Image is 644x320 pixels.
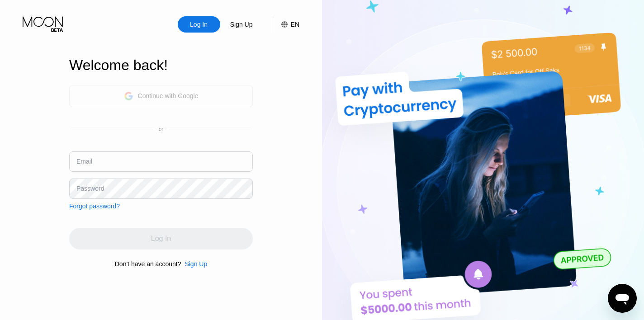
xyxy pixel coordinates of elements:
[189,20,208,29] div: Log In
[76,158,92,165] div: Email
[69,85,253,107] div: Continue with Google
[159,126,164,132] div: or
[229,20,254,29] div: Sign Up
[69,57,253,74] div: Welcome back!
[272,16,299,33] div: EN
[291,21,299,28] div: EN
[138,92,199,99] div: Continue with Google
[181,260,207,268] div: Sign Up
[115,260,181,268] div: Don't have an account?
[185,260,207,268] div: Sign Up
[69,202,120,210] div: Forgot password?
[76,185,104,192] div: Password
[608,284,637,313] iframe: Кнопка запуска окна обмена сообщениями
[220,16,263,33] div: Sign Up
[178,16,220,33] div: Log In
